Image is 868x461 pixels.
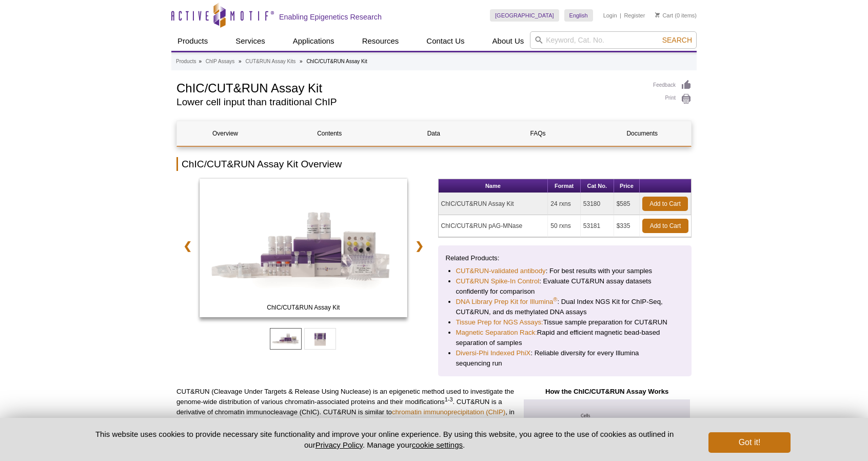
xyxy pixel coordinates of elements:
[445,396,453,402] sup: 1-3
[420,31,470,51] a: Contact Us
[176,387,515,438] p: CUT&RUN (Cleavage Under Targets & Release Using Nuclease) is an epigenetic method used to investi...
[594,121,691,146] a: Documents
[199,59,202,64] li: »
[176,57,196,66] a: Products
[548,215,580,237] td: 50 rxns
[176,80,643,95] h1: ChIC/CUT&RUN Assay Kit
[171,31,214,51] a: Products
[456,276,540,286] a: CUT&RUN Spike-In Control
[456,328,537,338] a: Magnetic Separation Rack:
[439,179,548,193] th: Name
[279,12,382,22] h2: Enabling Epigenetics Research
[653,80,692,91] a: Feedback
[456,266,546,276] a: CUT&RUN-validated antibody
[446,253,684,263] p: Related Products:
[530,31,697,49] input: Keyword, Cat. No.
[206,57,235,66] a: ChIP Assays
[581,179,614,193] th: Cat No.
[564,9,593,22] a: English
[245,57,295,66] a: CUT&RUN Assay Kits
[642,197,688,211] a: Add to Cart
[229,31,271,51] a: Services
[614,179,640,193] th: Price
[408,234,430,258] a: ❯
[490,9,559,22] a: [GEOGRAPHIC_DATA]
[581,193,614,215] td: 53180
[356,31,405,51] a: Resources
[456,297,674,317] li: : Dual Index NGS Kit for ChIP-Seq, CUT&RUN, and ds methylated DNA assays
[281,121,378,146] a: Contents
[548,179,580,193] th: Format
[456,348,531,358] a: Diversi-Phi Indexed PhiX
[439,193,548,215] td: ChIC/CUT&RUN Assay Kit
[624,12,645,19] a: Register
[603,12,617,19] a: Login
[581,215,614,237] td: 53181
[392,408,505,416] a: chromatin immunoprecipitation (ChIP)
[385,121,482,146] a: Data
[642,219,688,233] a: Add to Cart
[708,432,791,453] button: Got it!
[456,297,558,307] a: DNA Library Prep Kit for Illumina®
[614,193,640,215] td: $585
[287,31,341,51] a: Applications
[315,440,363,449] a: Privacy Policy
[239,59,242,64] li: »
[456,348,674,369] li: : Reliable diversity for every Illumina sequencing run
[202,302,405,313] span: ChIC/CUT&RUN Assay Kit
[614,215,640,237] td: $335
[548,193,580,215] td: 24 rxns
[77,429,692,450] p: This website uses cookies to provide necessary site functionality and improve your online experie...
[176,157,692,171] h2: ChIC/CUT&RUN Assay Kit Overview
[456,266,674,276] li: : For best results with your samples
[659,35,695,45] button: Search
[655,9,697,22] li: (0 items)
[486,31,530,51] a: About Us
[200,179,407,317] img: ChIC/CUT&RUN Assay Kit
[300,59,303,64] li: »
[412,440,463,449] button: cookie settings
[176,98,643,107] h2: Lower cell input than traditional ChIP
[620,9,621,22] li: |
[306,59,367,64] li: ChIC/CUT&RUN Assay Kit
[456,276,674,297] li: : Evaluate CUT&RUN assay datasets confidently for comparison
[655,12,660,17] img: Your Cart
[177,121,273,146] a: Overview
[653,93,692,105] a: Print
[439,215,548,237] td: ChIC/CUT&RUN pAG-MNase
[655,12,673,19] a: Cart
[662,36,692,44] span: Search
[545,388,668,395] strong: How the ChIC/CUT&RUN Assay Works
[176,234,199,258] a: ❮
[553,296,557,302] sup: ®
[456,317,543,328] a: Tissue Prep for NGS Assays:
[200,179,407,320] a: ChIC/CUT&RUN Assay Kit
[456,328,674,348] li: Rapid and efficient magnetic bead-based separation of samples
[456,317,674,328] li: Tissue sample preparation for CUT&RUN
[490,121,586,146] a: FAQs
